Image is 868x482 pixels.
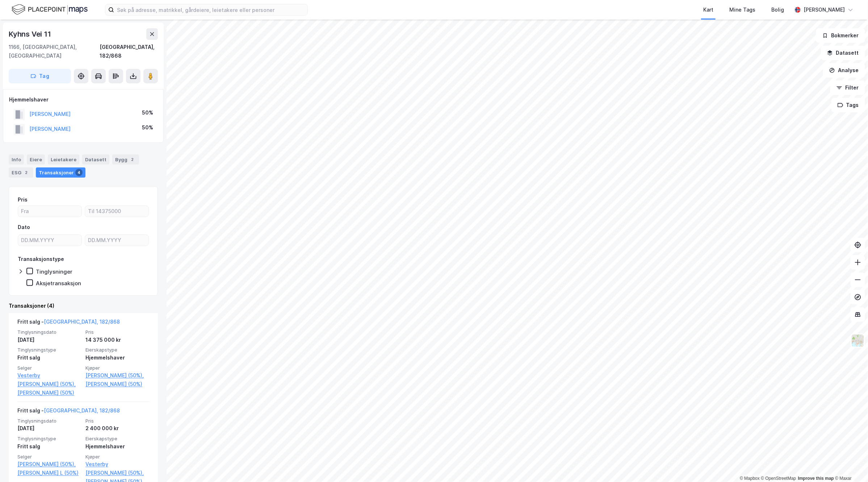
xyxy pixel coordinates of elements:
div: 1166, [GEOGRAPHIC_DATA], [GEOGRAPHIC_DATA] [9,43,100,60]
div: 14 375 000 kr [85,336,149,344]
a: OpenStreetMap [761,476,796,481]
div: Pris [18,195,28,204]
a: Improve this map [798,476,834,481]
div: 2 [23,169,30,176]
div: Eiere [27,154,45,165]
div: 2 [129,156,136,163]
span: Eierskapstype [85,436,149,442]
div: Hjemmelshaver [85,353,149,362]
div: Leietakere [48,154,79,165]
span: Tinglysningstype [17,436,81,442]
span: Eierskapstype [85,347,149,353]
button: Bokmerker [816,28,865,43]
div: Transaksjoner (4) [9,302,158,310]
div: Aksjetransaksjon [36,280,81,287]
div: Datasett [82,154,109,165]
div: Fritt salg [17,442,81,451]
div: Hjemmelshaver [9,95,158,104]
span: Kjøper [85,365,149,371]
div: 2 400 000 kr [85,424,149,433]
div: Dato [18,223,30,232]
div: 4 [75,169,83,176]
div: Info [9,154,24,165]
a: Mapbox [740,476,760,481]
div: Kart [703,5,713,14]
div: Hjemmelshaver [85,442,149,451]
div: [GEOGRAPHIC_DATA], 182/868 [100,43,158,60]
a: [PERSON_NAME] (50%), [17,460,81,469]
a: [PERSON_NAME] (50%), [85,371,149,380]
a: Vesterby [PERSON_NAME] (50%), [17,371,81,388]
div: [DATE] [17,424,81,433]
div: Kyhns Vei 11 [9,28,53,40]
span: Tinglysningstype [17,347,81,353]
div: Transaksjoner [36,167,85,178]
input: DD.MM.YYYY [18,235,81,246]
input: Fra [18,206,81,217]
a: Vesterby [PERSON_NAME] (50%), [85,460,149,477]
div: Fritt salg - [17,317,120,329]
input: Søk på adresse, matrikkel, gårdeiere, leietakere eller personer [114,4,307,15]
span: Selger [17,454,81,460]
div: 50% [142,123,153,132]
div: Mine Tags [729,5,755,14]
span: Selger [17,365,81,371]
span: Pris [85,418,149,424]
div: Tinglysninger [36,268,72,275]
span: Tinglysningsdato [17,329,81,335]
span: Kjøper [85,454,149,460]
div: 50% [142,108,153,117]
div: [DATE] [17,336,81,344]
div: [PERSON_NAME] [804,5,845,14]
div: Fritt salg [17,353,81,362]
div: Bygg [112,154,139,165]
a: [PERSON_NAME] L (50%) [17,469,81,477]
img: Z [851,334,865,348]
button: Tag [9,69,71,83]
img: logo.f888ab2527a4732fd821a326f86c7f29.svg [12,3,88,16]
button: Datasett [821,46,865,60]
iframe: Chat Widget [832,447,868,482]
input: DD.MM.YYYY [85,235,148,246]
a: [GEOGRAPHIC_DATA], 182/868 [44,407,120,414]
a: [GEOGRAPHIC_DATA], 182/868 [44,319,120,325]
div: Fritt salg - [17,406,120,418]
div: ESG [9,167,33,178]
span: Pris [85,329,149,335]
span: Tinglysningsdato [17,418,81,424]
div: Bolig [771,5,784,14]
button: Filter [830,80,865,95]
div: Transaksjonstype [18,255,64,263]
a: [PERSON_NAME] (50%) [17,388,81,397]
button: Analyse [823,63,865,78]
button: Tags [831,98,865,112]
input: Til 14375000 [85,206,148,217]
a: [PERSON_NAME] (50%) [85,380,149,388]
